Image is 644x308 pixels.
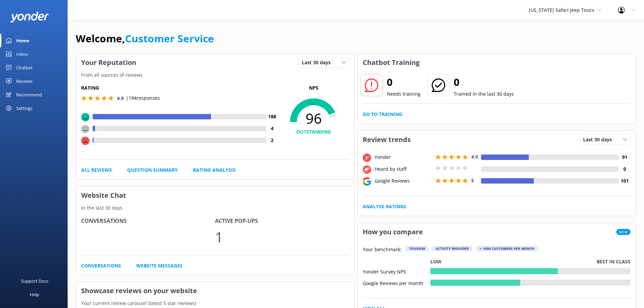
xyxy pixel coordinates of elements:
[358,131,416,148] h3: Review trends
[16,47,28,61] div: Inbox
[619,165,630,173] h4: 0
[373,153,434,161] div: Yonder
[471,177,474,184] span: 5
[16,61,33,74] div: Chatbot
[432,246,472,251] div: Activity Provider
[76,282,354,300] h3: Showcase reviews on your website
[21,274,48,288] div: Support Docs
[358,54,425,71] h3: Chatbot Training
[471,153,478,160] span: 4.9
[266,137,278,144] h4: 2
[454,90,514,98] p: Trained in the last 30 days
[81,84,278,92] h5: Rating
[430,258,442,265] p: Low
[387,74,421,90] h2: 0
[76,187,354,204] h3: Website Chat
[10,11,49,23] img: yonder-white-logo.png
[476,246,538,251] div: > 1000 customers per month
[193,166,236,174] a: Rating Analysis
[363,203,406,210] a: Analyse Ratings
[215,217,349,226] h4: Active Pop-ups
[81,217,215,226] h4: Conversations
[454,74,514,90] h2: 0
[76,54,141,71] h3: Your Reputation
[363,111,402,118] a: Go to Training
[76,30,214,47] h1: Welcome,
[76,71,354,79] p: From all sources of reviews
[266,113,278,120] h4: 188
[358,223,428,241] h3: How you compare
[278,128,349,136] h4: OUTSTANDING
[117,95,124,101] span: 4.9
[387,90,421,98] p: Needs training
[529,7,594,13] span: [US_STATE] Safari Jeep Tours
[302,59,335,66] span: Last 30 days
[81,262,121,269] a: Conversations
[16,74,32,88] div: Reviews
[16,101,32,115] div: Settings
[363,280,430,286] div: Google Reviews per month
[126,94,160,102] p: | 194 responses
[583,136,616,143] span: Last 30 days
[76,300,354,307] p: Your current review carousel (latest 5 star reviews)
[16,88,42,101] div: Recommend
[125,31,214,45] a: Customer Service
[215,226,349,248] p: 1
[16,34,29,47] div: Home
[363,268,430,274] div: Yonder Survey NPS
[266,125,278,132] h4: 4
[373,165,434,173] div: Heard by staff
[278,110,349,127] span: 96
[619,177,630,185] h4: 101
[81,166,112,174] a: All Reviews
[127,166,178,174] a: Question Summary
[619,153,630,161] h4: 91
[136,262,183,269] a: Website Messages
[363,246,402,254] p: Your benchmark:
[616,229,630,235] span: New
[373,177,434,185] div: Google Reviews
[406,246,428,251] div: Tourism
[278,84,349,92] p: NPS
[76,204,354,212] p: In the last 30 days
[597,258,630,265] p: Best in class
[30,288,39,301] div: Help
